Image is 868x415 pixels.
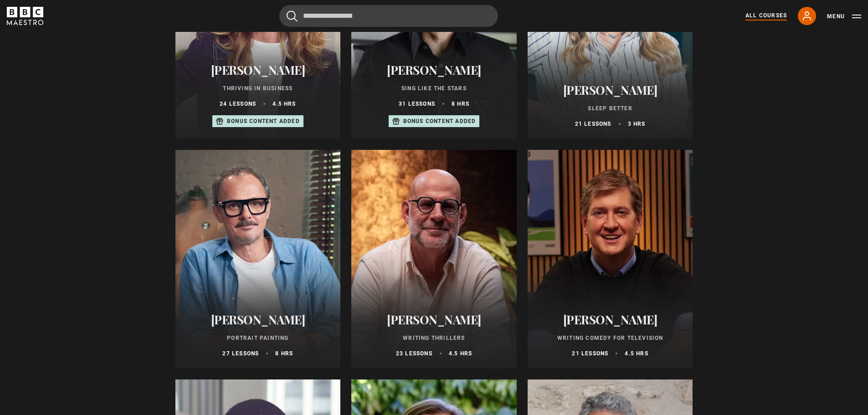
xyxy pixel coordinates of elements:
p: 8 hrs [452,100,469,108]
button: Submit the search query [287,10,298,22]
p: Thriving in Business [186,84,330,92]
p: Writing Thrillers [362,334,506,342]
svg: BBC Maestro [7,7,43,25]
p: 4.5 hrs [625,349,648,358]
p: 27 lessons [222,349,259,358]
h2: [PERSON_NAME] [186,63,330,77]
p: 4.5 hrs [272,100,296,108]
h2: [PERSON_NAME] [362,313,506,327]
p: 4.5 hrs [449,349,472,358]
h2: [PERSON_NAME] [362,63,506,77]
p: 24 lessons [220,100,256,108]
p: Sleep Better [539,104,682,113]
p: Portrait Painting [186,334,330,342]
p: Bonus content added [227,117,300,125]
p: Sing Like the Stars [362,84,506,92]
p: 31 lessons [399,100,435,108]
a: [PERSON_NAME] Writing Thrillers 23 lessons 4.5 hrs [351,150,517,369]
input: Search [279,5,498,27]
p: 8 hrs [275,349,293,358]
p: 21 lessons [572,349,608,358]
a: [PERSON_NAME] Portrait Painting 27 lessons 8 hrs [175,150,341,369]
h2: [PERSON_NAME] [186,313,330,327]
p: 3 hrs [628,120,646,128]
h2: [PERSON_NAME] [539,83,682,97]
p: Writing Comedy for Television [539,334,682,342]
button: Toggle navigation [827,12,861,21]
h2: [PERSON_NAME] [539,313,682,327]
a: [PERSON_NAME] Writing Comedy for Television 21 lessons 4.5 hrs [528,150,693,369]
p: 23 lessons [396,349,432,358]
a: All Courses [745,11,787,20]
p: Bonus content added [403,117,476,125]
p: 21 lessons [575,120,611,128]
